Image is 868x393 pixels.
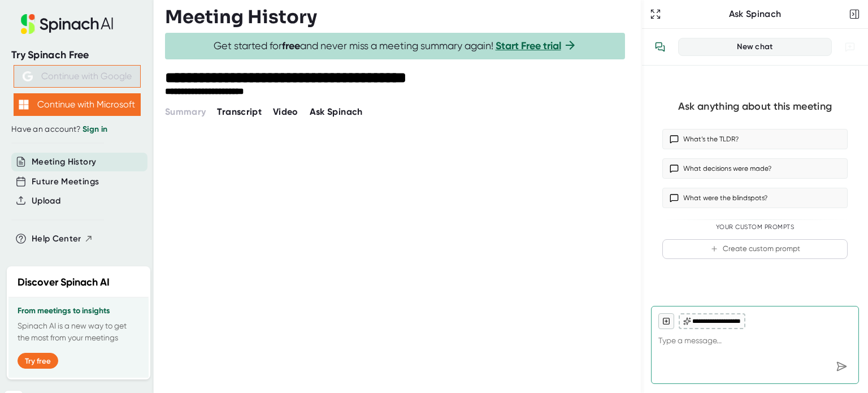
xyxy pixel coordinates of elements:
[18,306,140,316] h3: From meetings to insights
[662,223,848,231] div: Your Custom Prompts
[165,6,317,28] h3: Meeting History
[214,40,577,53] span: Get started for and never miss a meeting summary again!
[32,232,93,245] button: Help Center
[23,71,33,81] img: Aehbyd4JwY73AAAAAElFTkSuQmCC
[310,105,363,119] button: Ask Spinach
[649,36,671,58] button: View conversation history
[217,106,262,117] span: Transcript
[662,158,848,179] button: What decisions were made?
[678,100,832,113] div: Ask anything about this meeting
[32,195,60,208] button: Upload
[685,42,824,52] div: New chat
[273,106,298,117] span: Video
[14,93,141,116] button: Continue with Microsoft
[648,6,663,22] button: Expand to Ask Spinach page
[310,106,363,117] span: Ask Spinach
[11,49,142,62] div: Try Spinach Free
[18,275,110,290] h2: Discover Spinach AI
[282,40,300,52] b: free
[273,105,298,119] button: Video
[11,124,142,135] div: Have an account?
[662,188,848,208] button: What were the blindspots?
[165,105,206,119] button: Summary
[83,124,107,134] a: Sign in
[18,320,140,344] p: Spinach AI is a new way to get the most from your meetings
[32,156,96,169] button: Meeting History
[32,175,99,188] button: Future Meetings
[663,8,847,20] div: Ask Spinach
[165,106,206,117] span: Summary
[18,353,58,369] button: Try free
[662,239,848,259] button: Create custom prompt
[14,65,141,88] button: Continue with Google
[32,232,81,245] span: Help Center
[496,40,561,52] a: Start Free trial
[831,356,852,377] div: Send message
[847,6,862,22] button: Close conversation sidebar
[662,129,848,149] button: What’s the TLDR?
[217,105,262,119] button: Transcript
